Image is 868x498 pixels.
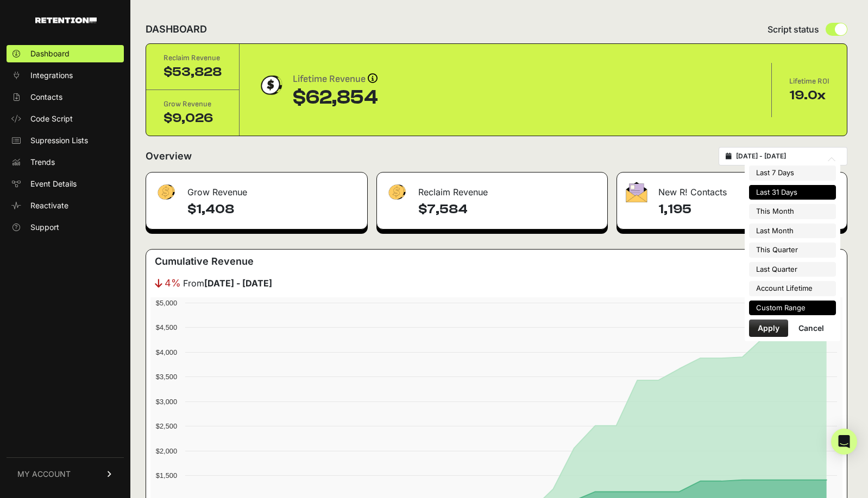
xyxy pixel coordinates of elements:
[386,182,407,203] img: fa-dollar-13500eef13a19c4ab2b9ed9ad552e47b0d9fc28b02b83b90ba0e00f96d6372e9.png
[293,87,378,108] div: $62,854
[146,22,207,37] h2: DASHBOARD
[30,48,70,59] span: Dashboard
[7,67,124,84] a: Integrations
[749,301,836,316] li: Custom Range
[156,398,177,406] text: $3,000
[156,299,177,307] text: $5,000
[156,373,177,381] text: $3,500
[7,88,124,106] a: Contacts
[749,320,788,337] button: Apply
[617,173,847,205] div: New R! Contacts
[187,201,358,218] h4: $1,408
[789,76,829,87] div: Lifetime ROI
[7,197,124,214] a: Reactivate
[30,92,62,103] span: Contacts
[749,204,836,219] li: This Month
[165,276,181,291] span: 4%
[156,348,177,356] text: $4,000
[163,99,222,110] div: Grow Revenue
[156,422,177,430] text: $2,500
[7,457,124,490] a: MY ACCOUNT
[17,469,71,480] span: MY ACCOUNT
[155,182,177,203] img: fa-dollar-13500eef13a19c4ab2b9ed9ad552e47b0d9fc28b02b83b90ba0e00f96d6372e9.png
[749,242,836,258] li: This Quarter
[183,277,272,290] span: From
[7,154,124,171] a: Trends
[156,447,177,455] text: $2,000
[790,320,833,337] button: Cancel
[7,219,124,236] a: Support
[749,281,836,296] li: Account Lifetime
[156,471,177,480] text: $1,500
[30,200,68,211] span: Reactivate
[146,149,192,164] h2: Overview
[418,201,599,218] h4: $7,584
[749,224,836,239] li: Last Month
[658,201,838,218] h4: 1,195
[30,113,73,124] span: Code Script
[204,278,272,289] strong: [DATE] - [DATE]
[30,222,59,233] span: Support
[35,17,97,23] img: Retention.com
[30,135,88,146] span: Supression Lists
[749,165,836,181] li: Last 7 Days
[7,110,124,127] a: Code Script
[156,323,177,331] text: $4,500
[7,45,124,62] a: Dashboard
[30,70,73,81] span: Integrations
[626,182,647,202] img: fa-envelope-19ae18322b30453b285274b1b8af3d052b27d846a4fbe8435d1a52b978f639a2.png
[163,110,222,127] div: $9,026
[257,72,284,99] img: dollar-coin-05c43ed7efb7bc0c12610022525b4bbbb207c7efeef5aecc26f025e68dcafac9.png
[155,254,254,269] h3: Cumulative Revenue
[789,87,829,104] div: 19.0x
[749,185,836,200] li: Last 31 Days
[7,132,124,149] a: Supression Lists
[377,173,608,205] div: Reclaim Revenue
[768,23,819,36] span: Script status
[163,53,222,63] div: Reclaim Revenue
[163,63,222,81] div: $53,828
[146,173,367,205] div: Grow Revenue
[30,157,55,168] span: Trends
[7,175,124,193] a: Event Details
[293,72,378,87] div: Lifetime Revenue
[30,178,77,189] span: Event Details
[749,262,836,277] li: Last Quarter
[831,429,857,455] div: Open Intercom Messenger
